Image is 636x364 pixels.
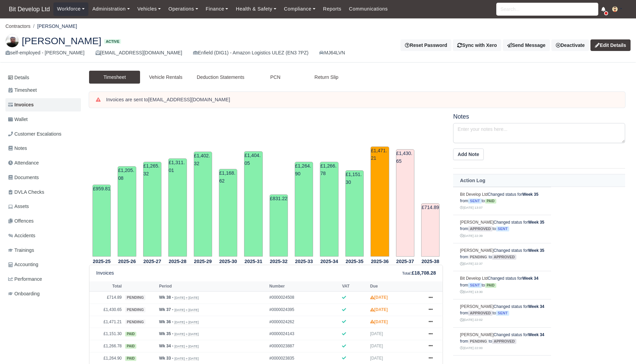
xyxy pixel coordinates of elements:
[468,311,493,316] span: approved
[118,166,136,257] td: £1,205.08
[125,307,145,312] span: pending
[8,290,40,298] span: Onboarding
[418,257,443,265] th: 2025-38
[174,344,199,348] small: [DATE] » [DATE]
[159,295,173,300] strong: Wk 38 -
[0,29,636,63] div: Iulian Spataru
[92,185,111,257] td: £959.81
[393,257,418,265] th: 2025-37
[88,2,133,16] a: Administration
[5,273,81,286] a: Performance
[268,304,340,316] td: #0000024395
[106,97,618,103] div: Invoices are sent to
[396,149,414,257] td: £1,430.65
[250,71,301,84] a: PCN
[468,255,488,260] span: pending
[485,199,496,204] span: paid
[551,39,589,51] div: Deactivate
[528,304,544,309] strong: Week 34
[460,192,487,197] a: Bit Develop Ltd
[168,158,187,257] td: £1,311.01
[5,156,81,170] a: Attendance
[291,257,316,265] th: 2025-33
[460,346,482,350] small: [DATE] 22:00
[453,215,551,243] td: Changed status for from to
[5,71,81,84] a: Details
[114,257,139,265] th: 2025-26
[31,22,77,30] li: [PERSON_NAME]
[370,307,388,312] strong: [DATE]
[270,194,288,257] td: £831.22
[232,2,280,16] a: Health & Safety
[460,262,482,265] small: [DATE] 22:37
[8,101,34,109] span: Invoices
[134,2,165,16] a: Vehicles
[453,187,551,215] td: Changed status for from to
[219,169,237,257] td: £1,168.62
[528,220,544,225] strong: Week 35
[89,304,123,316] td: £1,430.65
[241,257,266,265] th: 2025-31
[125,356,136,361] span: paid
[453,39,501,51] button: Sync with Xero
[143,162,161,257] td: £1,265.32
[5,258,81,271] a: Accounting
[460,220,494,225] a: [PERSON_NAME]
[174,332,199,336] small: [DATE] » [DATE]
[8,275,42,283] span: Performance
[5,2,53,16] span: Bit Develop Ltd
[453,299,551,327] td: Changed status for from to
[5,171,81,184] a: Documents
[89,281,123,292] th: Total
[280,2,319,16] a: Compliance
[104,39,121,44] span: Active
[320,162,338,257] td: £1,266.78
[468,339,488,344] span: pending
[5,3,53,16] a: Bit Develop Ltd
[370,344,383,348] span: [DATE]
[522,192,538,197] strong: Week 35
[165,2,202,16] a: Operations
[5,200,81,213] a: Assets
[165,257,190,265] th: 2025-28
[453,174,625,187] th: Action Log
[316,257,342,265] th: 2025-34
[301,71,352,84] a: Return Slip
[159,344,173,348] strong: Wk 34 -
[400,39,451,51] button: Reset Password
[89,328,123,340] td: £1,151.30
[174,320,199,324] small: [DATE] » [DATE]
[5,98,81,111] a: Invoices
[268,328,340,340] td: #0000024143
[460,276,487,281] a: Bit Develop Ltd
[370,356,383,361] span: [DATE]
[96,270,114,276] h6: Invoices
[125,319,145,325] span: pending
[191,71,250,84] a: Deduction Statements
[8,203,29,210] span: Assets
[194,152,212,257] td: £1,402.32
[370,295,388,300] strong: [DATE]
[174,357,199,361] small: [DATE] » [DATE]
[89,340,123,352] td: £1,266.78
[268,316,340,328] td: #0000024262
[368,281,422,292] th: Due
[216,257,241,265] th: 2025-30
[345,2,392,16] a: Communications
[125,295,145,300] span: pending
[460,290,482,294] small: [DATE] 13:30
[5,186,81,199] a: DVLA Checks
[193,49,308,57] div: Enfield (DIG1) - Amazon Logistics ULEZ (EN3 7PZ)
[159,319,173,324] strong: Wk 36 -
[89,257,114,265] th: 2025-25
[5,49,85,57] div: self-employed - [PERSON_NAME]
[340,281,368,292] th: VAT
[460,332,494,337] a: [PERSON_NAME]
[453,271,551,299] td: Changed status for from to
[5,229,81,242] a: Accidents
[496,3,598,16] input: Search...
[8,130,62,138] span: Customer Escalations
[89,71,140,84] a: Timesheet
[5,84,81,97] a: Timesheet
[5,214,81,228] a: Offences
